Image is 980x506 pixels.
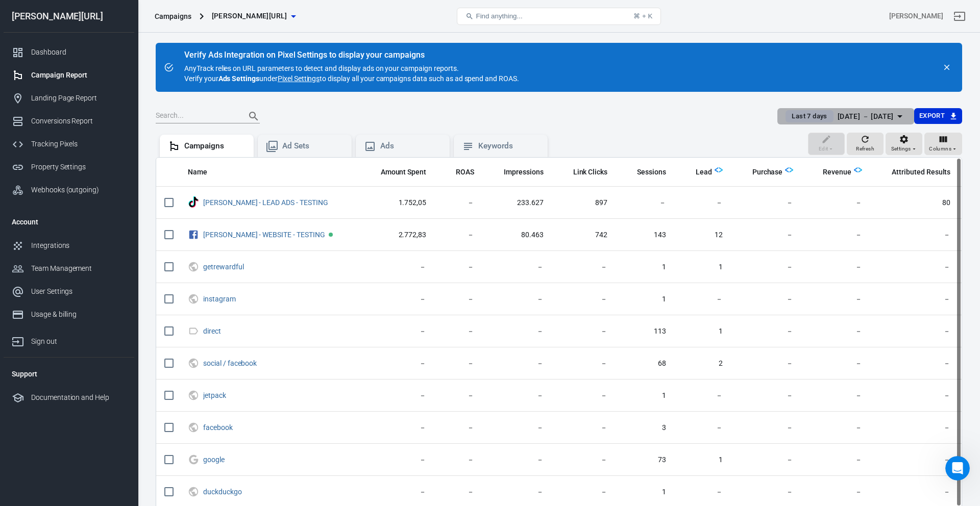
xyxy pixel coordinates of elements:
[203,327,223,335] span: direct
[4,110,134,133] a: Conversions Report
[924,133,962,155] button: Columns
[188,453,199,466] svg: Google
[443,166,474,178] span: The total return on ad spend
[810,198,862,208] span: －
[188,486,199,498] svg: UTM & Web Traffic
[891,144,911,154] span: Settings
[810,166,851,178] span: Total revenue calculated by AnyTrack.
[203,488,242,496] a: duckduckgo
[838,110,894,123] div: [DATE] － [DATE]
[682,487,723,497] span: －
[810,262,862,272] span: －
[380,141,442,151] div: Ads
[491,166,544,178] span: The number of times your ads were on screen.
[810,326,862,337] span: －
[31,162,126,172] div: Property Settings
[682,294,723,305] span: －
[810,455,862,465] span: －
[491,455,544,465] span: －
[367,487,427,497] span: －
[367,326,427,337] span: －
[203,360,258,367] span: social / facebook
[739,487,794,497] span: －
[878,359,950,369] span: －
[878,326,950,337] span: －
[212,10,287,22] span: glorya.ai
[878,487,950,497] span: －
[203,456,226,463] span: google
[241,104,266,129] button: Search
[31,240,126,251] div: Integrations
[810,423,862,433] span: －
[4,133,134,156] a: Tracking Pixels
[203,488,243,495] span: duckduckgo
[854,166,862,174] img: Logo
[878,230,950,240] span: －
[682,230,723,240] span: 12
[367,359,427,369] span: －
[491,487,544,497] span: －
[443,423,474,433] span: －
[696,167,712,178] span: Lead
[739,294,794,305] span: －
[203,392,228,399] span: jetpack
[31,392,126,403] div: Documentation and Help
[4,234,134,257] a: Integrations
[682,198,723,208] span: －
[203,295,236,303] a: instagram
[810,487,862,497] span: －
[504,166,544,178] span: The number of times your ads were on screen.
[682,423,723,433] span: －
[810,391,862,401] span: －
[682,391,723,401] span: －
[188,357,199,369] svg: UTM & Web Traffic
[739,262,794,272] span: －
[892,167,950,178] span: Attributed Results
[878,391,950,401] span: －
[203,198,328,207] a: [PERSON_NAME] - LEAD ADS - TESTING
[188,325,199,337] svg: Direct
[560,166,608,178] span: The number of clicks on links within the ad that led to advertiser-specified destinations
[856,144,874,154] span: Refresh
[31,93,126,104] div: Landing Page Report
[810,359,862,369] span: －
[31,139,126,149] div: Tracking Pixels
[367,423,427,433] span: －
[878,294,950,305] span: －
[443,359,474,369] span: －
[777,108,914,125] button: Last 7 days[DATE] － [DATE]
[31,70,126,81] div: Campaign Report
[184,141,246,151] div: Campaigns
[624,455,666,465] span: 73
[443,230,474,240] span: －
[560,294,608,305] span: －
[31,309,126,320] div: Usage & billing
[443,487,474,497] span: －
[886,133,922,155] button: Settings
[367,198,427,208] span: 1.752,05
[443,455,474,465] span: －
[624,359,666,369] span: 68
[624,198,666,208] span: －
[491,198,544,208] span: 233.627
[367,455,427,465] span: －
[443,198,474,208] span: －
[889,11,943,21] div: Account id: Zo3YXUXY
[573,166,608,178] span: The number of clicks on links within the ad that led to advertiser-specified destinations
[624,391,666,401] span: 1
[682,262,723,272] span: 1
[624,294,666,305] span: 1
[188,196,199,209] div: TikTok Ads
[155,11,191,21] div: Campaigns
[208,7,300,26] button: [PERSON_NAME][URL]
[739,326,794,337] span: －
[203,231,327,238] span: GLORYA - WEBSITE - TESTING
[624,230,666,240] span: 143
[4,64,134,87] a: Campaign Report
[203,391,226,399] a: jetpack
[491,294,544,305] span: －
[4,12,134,21] div: [PERSON_NAME][URL]
[31,116,126,127] div: Conversions Report
[31,263,126,274] div: Team Management
[878,198,950,208] span: 80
